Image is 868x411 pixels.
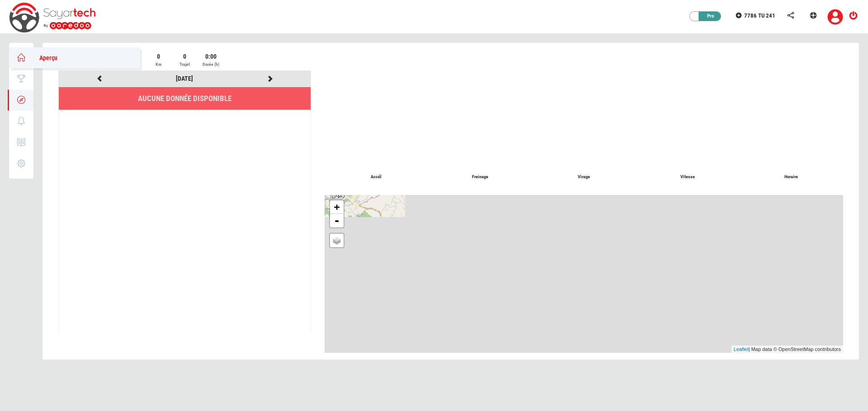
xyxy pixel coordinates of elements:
[59,87,311,110] li: Aucune donnée disponible
[428,174,532,180] p: Freinage
[172,61,197,68] div: Trajet
[330,200,344,214] a: Zoom in
[198,52,223,61] div: 0:00
[731,346,843,353] div: | Map data © OpenStreetMap contributors
[325,174,428,180] p: Accél
[636,174,739,180] p: Vitesse
[739,174,843,180] p: Horaire
[146,52,171,61] div: 0
[330,214,344,227] a: Zoom out
[30,54,57,61] span: Aperçu
[744,12,775,19] span: 7786 TU 241
[172,52,197,61] div: 0
[532,174,636,180] p: Virage
[198,61,223,68] div: Durée (h)
[330,234,344,247] a: Layers
[9,47,140,68] a: Aperçu
[176,75,193,82] a: [DATE]
[694,12,722,21] div: Pro
[146,61,171,68] div: Km
[734,346,749,352] a: Leaflet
